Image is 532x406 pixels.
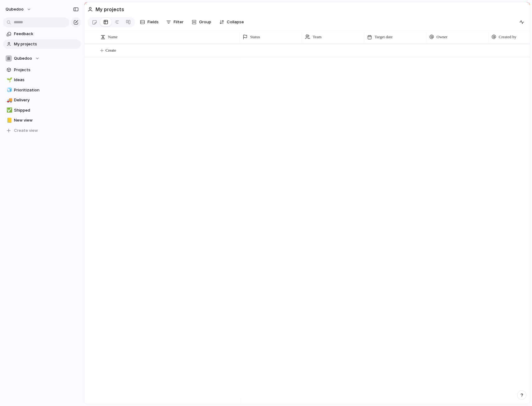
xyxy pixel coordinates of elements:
[14,31,79,37] span: Feedback
[3,106,81,115] a: ✅Shipped
[3,65,81,75] a: Projects
[164,17,186,27] button: Filter
[199,19,211,25] span: Group
[174,19,184,25] span: Filter
[96,6,124,13] h2: My projects
[3,29,81,39] a: Feedback
[3,95,81,105] a: 🚚Delivery
[6,117,12,123] button: 📒
[3,75,81,85] a: 🌱Ideas
[14,41,79,47] span: My projects
[14,107,79,113] span: Shipped
[7,107,11,114] div: ✅
[6,107,12,113] button: ✅
[313,34,322,40] span: Team
[138,17,161,27] button: Fields
[14,97,79,103] span: Delivery
[375,34,393,40] span: Target date
[14,77,79,83] span: Ideas
[105,47,116,53] span: Create
[227,19,244,25] span: Collapse
[3,39,81,49] a: My projects
[6,97,12,103] button: 🚚
[3,4,35,14] button: qubedoo
[14,127,38,134] span: Create view
[6,77,12,83] button: 🌱
[217,17,246,27] button: Collapse
[14,55,32,62] span: Qubedoo
[250,34,260,40] span: Status
[6,87,12,93] button: 🧊
[3,116,81,125] a: 📒New view
[7,76,11,84] div: 🌱
[3,54,81,63] button: Qubedoo
[147,19,159,25] span: Fields
[189,17,214,27] button: Group
[7,86,11,94] div: 🧊
[108,34,118,40] span: Name
[3,126,81,135] button: Create view
[499,34,516,40] span: Created by
[436,34,447,40] span: Owner
[14,67,79,73] span: Projects
[14,87,79,93] span: Prioritization
[7,117,11,124] div: 📒
[3,85,81,95] a: 🧊Prioritization
[7,97,11,104] div: 🚚
[14,117,79,123] span: New view
[6,6,24,12] span: qubedoo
